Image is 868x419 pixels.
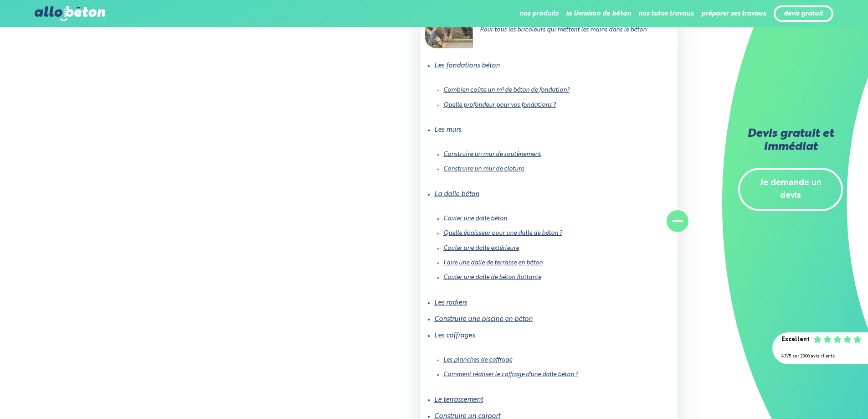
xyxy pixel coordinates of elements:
li: préparer ses travaux [701,3,766,25]
a: Faire une dalle de terrasse en béton [443,260,543,266]
a: Le terrassement [434,397,483,403]
a: Construire un mur de soutènement [443,151,541,157]
li: nos produits [519,3,559,25]
li: Les murs [434,122,664,186]
li: Les fondations béton [434,57,664,122]
a: Couler une dalle de béton flottante [443,274,541,280]
img: allobéton [35,6,105,21]
a: Quelle profondeur pour vos fondations ? [443,102,556,108]
a: Construire une piscine en béton [434,316,533,322]
a: Couler une dalle béton [443,216,507,222]
img: Nos tutos travaux [425,9,473,48]
li: la livraison de béton [566,3,631,25]
li: nos tutos travaux [638,3,694,25]
a: Les planches de coffrage [443,357,512,363]
a: Combien coûte un m³ de béton de fondation? [443,87,570,93]
a: Les coffrages [434,332,475,339]
a: Couler une dalle extérieure [443,245,519,251]
a: Les radiers [434,300,467,306]
span: Pour tous les bricoleurs qui mettent les mains dans le béton [480,27,647,33]
a: Construire un mur de cloture [443,166,524,172]
a: La dalle béton [434,191,479,197]
a: Quelle épaisseur pour une dalle de béton ? [443,230,562,236]
a: devis gratuit [784,10,823,18]
a: Comment réaliser le coffrage d'une dalle béton ? [443,372,578,378]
